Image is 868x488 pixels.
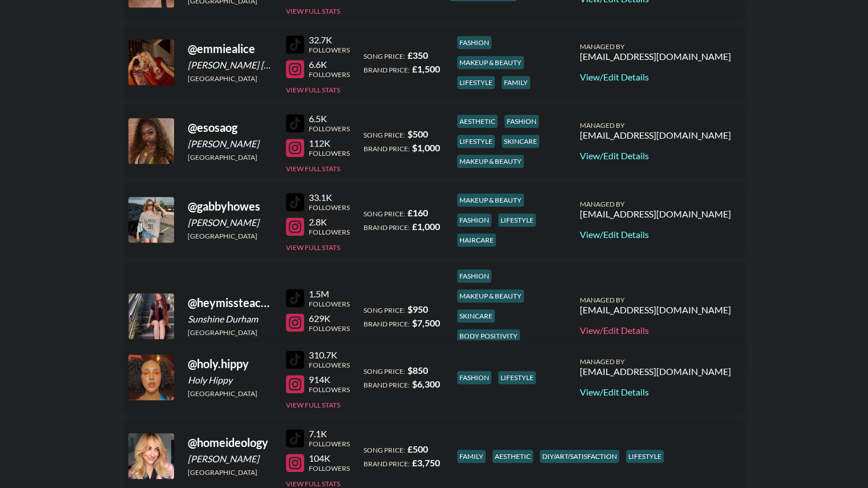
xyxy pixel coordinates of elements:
[364,446,405,454] span: Song Price:
[498,371,536,384] div: lifestyle
[580,130,731,141] div: [EMAIL_ADDRESS][DOMAIN_NAME]
[309,192,350,203] div: 33.1K
[412,457,440,468] strong: £ 3,750
[412,378,440,389] strong: $ 6,300
[188,42,272,56] div: @ emmiealice
[309,385,350,394] div: Followers
[502,135,539,148] div: skincare
[412,142,440,153] strong: $ 1,000
[309,113,350,124] div: 6.5K
[457,233,496,247] div: haircare
[188,313,272,325] div: Sunshine Durham
[188,389,272,398] div: [GEOGRAPHIC_DATA]
[580,325,731,336] a: View/Edit Details
[412,221,440,232] strong: £ 1,000
[286,86,340,94] button: View Full Stats
[407,304,428,314] strong: $ 950
[309,228,350,236] div: Followers
[188,59,272,71] div: [PERSON_NAME] [PERSON_NAME]
[540,450,619,463] div: diy/art/satisfaction
[457,193,524,207] div: makeup & beauty
[498,213,536,227] div: lifestyle
[309,361,350,369] div: Followers
[309,324,350,333] div: Followers
[407,50,428,61] strong: £ 350
[457,36,491,49] div: fashion
[188,357,272,371] div: @ holy.hippy
[407,207,428,218] strong: £ 160
[309,300,350,308] div: Followers
[407,128,428,139] strong: $ 500
[188,74,272,83] div: [GEOGRAPHIC_DATA]
[364,306,405,314] span: Song Price:
[580,71,731,83] a: View/Edit Details
[309,70,350,79] div: Followers
[309,46,350,54] div: Followers
[580,229,731,240] a: View/Edit Details
[407,443,428,454] strong: £ 500
[580,366,731,377] div: [EMAIL_ADDRESS][DOMAIN_NAME]
[188,296,272,310] div: @ heymissteacher
[309,374,350,385] div: 914K
[457,269,491,283] div: fashion
[457,329,520,342] div: body positivity
[457,56,524,69] div: makeup & beauty
[188,138,272,150] div: [PERSON_NAME]
[309,313,350,324] div: 629K
[188,120,272,135] div: @ esosaog
[364,367,405,376] span: Song Price:
[457,76,495,89] div: lifestyle
[309,349,350,361] div: 310.7K
[457,135,495,148] div: lifestyle
[188,217,272,228] div: [PERSON_NAME]
[188,199,272,213] div: @ gabbyhowes
[286,340,340,348] button: View Full Stats
[407,365,428,376] strong: $ 850
[580,121,731,130] div: Managed By
[504,115,539,128] div: fashion
[309,216,350,228] div: 2.8K
[188,328,272,337] div: [GEOGRAPHIC_DATA]
[364,459,410,468] span: Brand Price:
[188,153,272,162] div: [GEOGRAPHIC_DATA]
[457,289,524,303] div: makeup & beauty
[188,468,272,477] div: [GEOGRAPHIC_DATA]
[309,439,350,448] div: Followers
[309,124,350,133] div: Followers
[364,66,410,74] span: Brand Price:
[492,450,533,463] div: aesthetic
[309,453,350,464] div: 104K
[457,155,524,168] div: makeup & beauty
[364,381,410,389] span: Brand Price:
[364,131,405,139] span: Song Price:
[309,428,350,439] div: 7.1K
[188,435,272,450] div: @ homeideology
[457,371,491,384] div: fashion
[580,200,731,208] div: Managed By
[580,208,731,220] div: [EMAIL_ADDRESS][DOMAIN_NAME]
[309,288,350,300] div: 1.5M
[188,232,272,240] div: [GEOGRAPHIC_DATA]
[309,464,350,473] div: Followers
[580,150,731,162] a: View/Edit Details
[502,76,530,89] div: family
[457,309,495,322] div: skincare
[364,144,410,153] span: Brand Price:
[309,138,350,149] div: 112K
[309,34,350,46] div: 32.7K
[580,357,731,366] div: Managed By
[364,209,405,218] span: Song Price:
[286,7,340,15] button: View Full Stats
[286,164,340,173] button: View Full Stats
[457,450,486,463] div: family
[188,453,272,465] div: [PERSON_NAME]
[364,52,405,61] span: Song Price:
[364,320,410,328] span: Brand Price:
[309,59,350,70] div: 6.6K
[286,243,340,252] button: View Full Stats
[580,296,731,304] div: Managed By
[580,42,731,51] div: Managed By
[412,63,440,74] strong: £ 1,500
[364,223,410,232] span: Brand Price:
[412,317,440,328] strong: $ 7,500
